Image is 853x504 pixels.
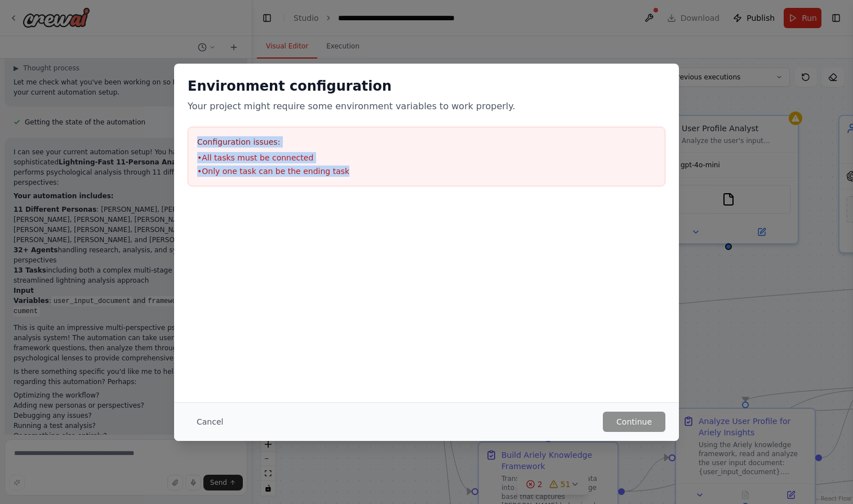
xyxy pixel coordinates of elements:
li: • All tasks must be connected [197,152,656,163]
button: Continue [603,412,665,432]
button: Cancel [188,412,232,432]
h3: Configuration issues: [197,136,656,148]
h2: Environment configuration [188,77,665,95]
p: Your project might require some environment variables to work properly. [188,100,665,113]
li: • Only one task can be the ending task [197,166,656,177]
